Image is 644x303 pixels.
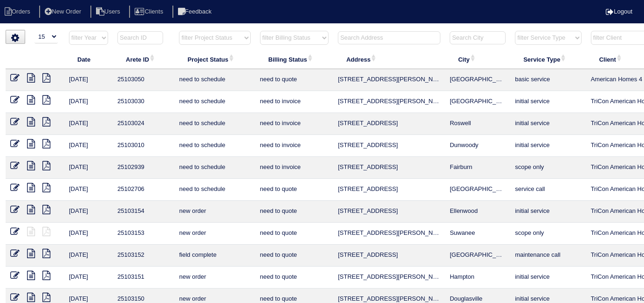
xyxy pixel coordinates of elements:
[255,135,333,157] td: need to invoice
[445,179,510,201] td: [GEOGRAPHIC_DATA]
[174,49,255,69] th: Project Status: activate to sort column ascending
[333,245,445,267] td: [STREET_ADDRESS]
[255,201,333,223] td: need to quote
[113,267,174,289] td: 25103151
[129,6,171,18] li: Clients
[510,135,586,157] td: initial service
[174,135,255,157] td: need to schedule
[445,223,510,245] td: Suwanee
[174,179,255,201] td: need to schedule
[445,135,510,157] td: Dunwoody
[450,31,506,44] input: Search City
[510,267,586,289] td: initial service
[64,201,113,223] td: [DATE]
[174,223,255,245] td: new order
[174,69,255,91] td: need to schedule
[255,113,333,135] td: need to invoice
[172,6,219,18] li: Feedback
[64,91,113,113] td: [DATE]
[510,113,586,135] td: initial service
[606,8,632,15] a: Logout
[510,201,586,223] td: initial service
[333,113,445,135] td: [STREET_ADDRESS]
[510,157,586,179] td: scope only
[510,245,586,267] td: maintenance call
[64,267,113,289] td: [DATE]
[445,49,510,69] th: City: activate to sort column ascending
[445,245,510,267] td: [GEOGRAPHIC_DATA]
[510,223,586,245] td: scope only
[333,267,445,289] td: [STREET_ADDRESS][PERSON_NAME]
[117,31,163,44] input: Search ID
[113,223,174,245] td: 25103153
[174,157,255,179] td: need to schedule
[113,179,174,201] td: 25102706
[39,6,89,18] li: New Order
[174,267,255,289] td: new order
[174,201,255,223] td: new order
[64,245,113,267] td: [DATE]
[445,91,510,113] td: [GEOGRAPHIC_DATA]
[64,49,113,69] th: Date
[333,157,445,179] td: [STREET_ADDRESS]
[64,223,113,245] td: [DATE]
[39,8,89,15] a: New Order
[333,179,445,201] td: [STREET_ADDRESS]
[445,157,510,179] td: Fairburn
[64,179,113,201] td: [DATE]
[113,157,174,179] td: 25102939
[64,69,113,91] td: [DATE]
[90,6,128,18] li: Users
[129,8,171,15] a: Clients
[255,91,333,113] td: need to invoice
[113,113,174,135] td: 25103024
[333,69,445,91] td: [STREET_ADDRESS][PERSON_NAME]
[510,179,586,201] td: service call
[113,69,174,91] td: 25103050
[255,49,333,69] th: Billing Status: activate to sort column ascending
[445,69,510,91] td: [GEOGRAPHIC_DATA]
[333,49,445,69] th: Address: activate to sort column ascending
[113,245,174,267] td: 25103152
[64,135,113,157] td: [DATE]
[174,113,255,135] td: need to schedule
[255,157,333,179] td: need to invoice
[333,201,445,223] td: [STREET_ADDRESS]
[510,91,586,113] td: initial service
[90,8,128,15] a: Users
[333,91,445,113] td: [STREET_ADDRESS][PERSON_NAME]
[445,201,510,223] td: Ellenwood
[64,113,113,135] td: [DATE]
[113,49,174,69] th: Arete ID: activate to sort column ascending
[333,223,445,245] td: [STREET_ADDRESS][PERSON_NAME]
[174,91,255,113] td: need to schedule
[338,31,440,44] input: Search Address
[113,135,174,157] td: 25103010
[255,223,333,245] td: need to quote
[510,69,586,91] td: basic service
[174,245,255,267] td: field complete
[255,69,333,91] td: need to quote
[113,91,174,113] td: 25103030
[255,267,333,289] td: need to quote
[64,157,113,179] td: [DATE]
[333,135,445,157] td: [STREET_ADDRESS]
[255,245,333,267] td: need to quote
[445,267,510,289] td: Hampton
[445,113,510,135] td: Roswell
[113,201,174,223] td: 25103154
[510,49,586,69] th: Service Type: activate to sort column ascending
[255,179,333,201] td: need to quote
